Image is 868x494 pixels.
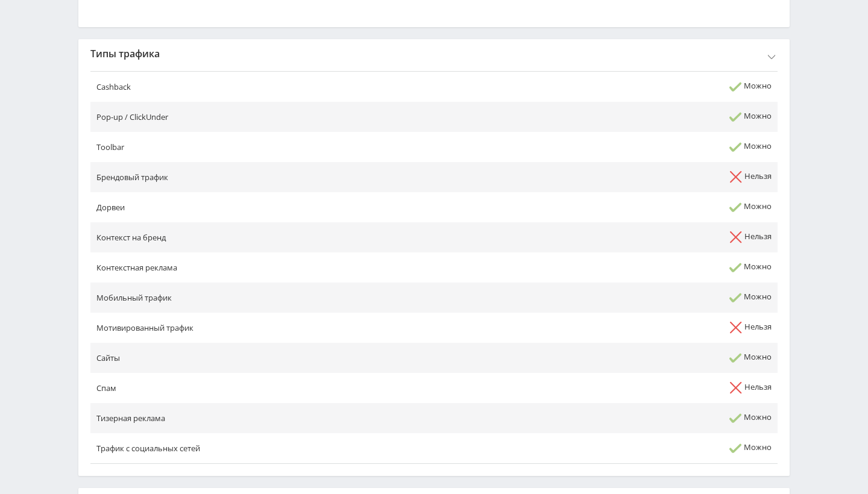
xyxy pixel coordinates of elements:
[558,132,778,162] td: Можно
[78,39,790,68] div: Типы трафика
[558,102,778,132] td: Можно
[90,102,558,132] td: Pop-up / ClickUnder
[90,72,558,102] td: Cashback
[558,252,778,283] td: Можно
[558,222,778,252] td: Нельзя
[558,403,778,433] td: Можно
[558,72,778,102] td: Можно
[558,192,778,222] td: Можно
[90,132,558,162] td: Toolbar
[558,283,778,313] td: Можно
[90,192,558,222] td: Дорвеи
[90,162,558,192] td: Брендовый трафик
[90,433,558,464] td: Трафик с социальных сетей
[90,373,558,403] td: Спам
[558,433,778,464] td: Можно
[558,343,778,373] td: Можно
[558,162,778,192] td: Нельзя
[90,313,558,343] td: Мотивированный трафик
[90,252,558,283] td: Контекстная реклама
[90,283,558,313] td: Мобильный трафик
[90,343,558,373] td: Сайты
[90,222,558,252] td: Контекст на бренд
[90,403,558,433] td: Тизерная реклама
[558,373,778,403] td: Нельзя
[558,313,778,343] td: Нельзя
